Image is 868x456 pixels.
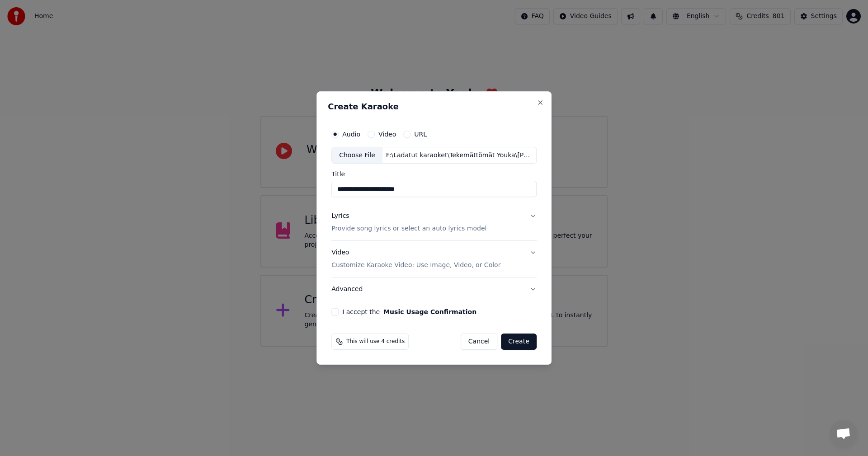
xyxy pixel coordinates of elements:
[331,277,537,301] button: Advanced
[328,103,540,111] h2: Create Karaoke
[331,205,537,241] button: LyricsProvide song lyrics or select an auto lyrics model
[331,171,537,178] label: Title
[461,334,497,350] button: Cancel
[331,241,537,277] button: VideoCustomize Karaoke Video: Use Image, Video, or Color
[382,151,536,160] div: F:\Ladatut karaoket\Tekemättömät Youka\[PERSON_NAME]\[PERSON_NAME].m4a
[414,131,427,137] label: URL
[331,261,500,270] p: Customize Karaoke Video: Use Image, Video, or Color
[332,147,382,164] div: Choose File
[331,225,486,234] p: Provide song lyrics or select an auto lyrics model
[342,131,360,137] label: Audio
[331,249,500,270] div: Video
[501,334,537,350] button: Create
[331,212,349,221] div: Lyrics
[342,309,476,315] label: I accept the
[383,309,476,315] button: I accept the
[378,131,396,137] label: Video
[346,338,405,345] span: This will use 4 credits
